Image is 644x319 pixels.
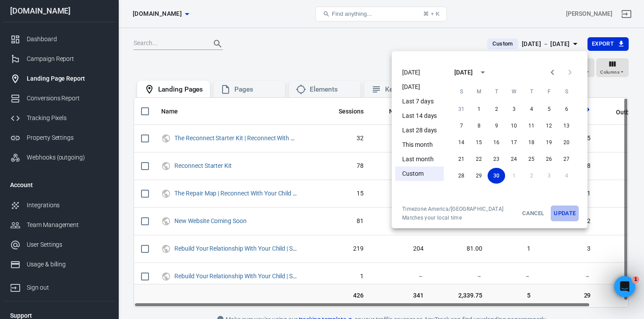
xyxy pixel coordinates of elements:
div: [DATE] [454,68,473,77]
button: 23 [488,151,505,167]
button: 15 [470,135,488,150]
button: Cancel [519,206,547,221]
button: 22 [470,151,488,167]
button: 5 [540,101,558,117]
button: 7 [453,118,470,134]
li: [DATE] [395,80,444,94]
li: Custom [395,167,444,181]
button: 13 [558,118,575,134]
button: 14 [453,135,470,150]
li: This month [395,138,444,152]
div: Timezone: America/[GEOGRAPHIC_DATA] [402,206,503,213]
span: Saturday [559,83,574,100]
button: 19 [540,135,558,150]
li: Last 14 days [395,109,444,123]
span: Monday [471,83,487,100]
li: [DATE] [395,65,444,80]
button: 16 [488,135,505,150]
li: Last month [395,152,444,167]
button: 31 [453,101,470,117]
button: 9 [488,118,505,134]
button: 25 [523,151,540,167]
button: 21 [453,151,470,167]
button: 1 [470,101,488,117]
button: Update [551,206,579,221]
button: Previous month [544,64,561,81]
button: 8 [470,118,488,134]
span: Tuesday [488,83,504,100]
iframe: Intercom live chat [614,276,635,297]
button: 12 [540,118,558,134]
span: Thursday [524,83,539,100]
button: 11 [523,118,540,134]
button: 10 [505,118,523,134]
button: calendar view is open, switch to year view [475,65,490,80]
span: Friday [541,83,557,100]
button: 20 [558,135,575,150]
button: 6 [558,101,575,117]
span: Sunday [453,83,469,100]
button: 18 [523,135,540,150]
button: 27 [558,151,575,167]
button: 29 [470,168,488,184]
span: 1 [632,276,639,283]
button: 28 [453,168,470,184]
button: 3 [505,101,523,117]
span: Wednesday [506,83,522,100]
li: Last 28 days [395,123,444,138]
button: 4 [523,101,540,117]
button: 30 [488,168,505,184]
li: Last 7 days [395,94,444,109]
button: 17 [505,135,523,150]
button: 2 [488,101,505,117]
button: 26 [540,151,558,167]
span: Matches your local time [402,214,503,221]
button: 24 [505,151,523,167]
